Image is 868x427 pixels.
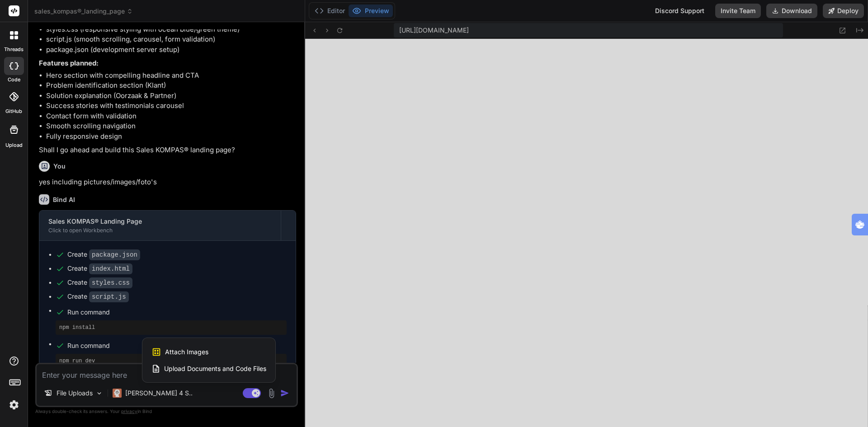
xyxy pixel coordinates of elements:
[5,108,22,115] label: GitHub
[164,364,266,373] span: Upload Documents and Code Files
[4,46,24,53] label: threads
[6,397,22,413] img: settings
[8,76,20,84] label: code
[5,141,23,149] label: Upload
[165,347,208,357] span: Attach Images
